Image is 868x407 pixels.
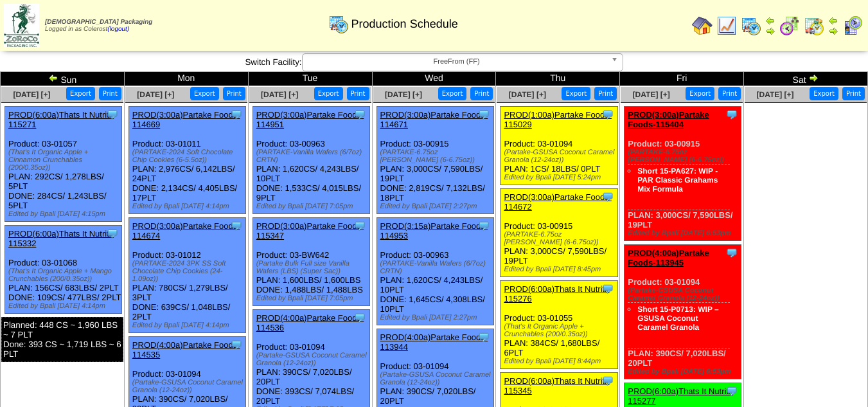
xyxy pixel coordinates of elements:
[48,73,58,83] img: arrowleft.gif
[477,330,490,343] img: Tooltip
[353,311,366,324] img: Tooltip
[504,357,617,365] div: Edited by Bpali [DATE] 8:44pm
[66,87,95,100] button: Export
[601,282,614,295] img: Tooltip
[380,221,488,240] a: PROD(3:15a)Partake Foods-114953
[106,108,119,121] img: Tooltip
[385,90,422,99] a: [DATE] [+]
[328,14,349,34] img: calendarprod.gif
[230,219,243,232] img: Tooltip
[4,4,39,47] img: zoroco-logo-small.webp
[128,107,245,214] div: Product: 03-01011 PLAN: 2,976CS / 6,142LBS / 24PLT DONE: 2,134CS / 4,405LBS / 17PLT
[633,90,670,99] a: [DATE] [+]
[628,386,733,406] a: PROD(6:00a)Thats It Nutriti-115277
[741,15,761,36] img: calendarprod.gif
[132,149,245,164] div: (PARTAKE-2024 Soft Chocolate Chip Cookies (6-5.5oz))
[779,15,800,36] img: calendarblend.gif
[256,260,369,275] div: (Partake Bulk Full size Vanilla Wafers (LBS) (Super Sac))
[620,72,744,86] td: Fri
[45,19,152,26] span: [DEMOGRAPHIC_DATA] Packaging
[810,87,838,100] button: Export
[637,305,719,332] a: Short 15-P0713: WIP – GSUSA Coconut Caramel Granola
[380,203,493,210] div: Edited by Bpali [DATE] 2:27pm
[828,26,838,36] img: arrowright.gif
[132,203,245,210] div: Edited by Bpali [DATE] 4:14pm
[13,90,50,99] a: [DATE] [+]
[601,374,614,387] img: Tooltip
[692,15,713,36] img: home.gif
[132,221,240,240] a: PROD(3:00a)Partake Foods-114674
[637,167,718,194] a: Short 15-PA627: WIP - PAR Classic Grahams Mix Formula
[314,87,343,100] button: Export
[256,203,369,210] div: Edited by Bpali [DATE] 7:05pm
[686,87,714,100] button: Export
[628,368,741,375] div: Edited by Bpali [DATE] 6:53pm
[628,248,709,267] a: PROD(4:00a)Partake Foods-113945
[842,15,863,36] img: calendarcustomer.gif
[353,219,366,232] img: Tooltip
[380,260,493,275] div: (PARTAKE-Vanilla Wafers (6/7oz) CRTN)
[504,323,617,338] div: (That's It Organic Apple + Crunchables (200/0.35oz))
[106,227,119,240] img: Tooltip
[380,314,493,321] div: Edited by Bpali [DATE] 2:27pm
[504,266,617,273] div: Edited by Bpali [DATE] 8:45pm
[842,87,865,100] button: Print
[500,281,617,369] div: Product: 03-01055 PLAN: 384CS / 1,680LBS / 6PLT
[230,108,243,121] img: Tooltip
[128,218,245,333] div: Product: 03-01012 PLAN: 780CS / 1,279LBS / 3PLT DONE: 639CS / 1,048LBS / 2PLT
[132,110,240,129] a: PROD(3:00a)Partake Foods-114669
[624,245,741,379] div: Product: 03-01094 PLAN: 390CS / 7,020LBS / 20PLT
[132,321,245,329] div: Edited by Bpali [DATE] 4:14pm
[725,246,738,259] img: Tooltip
[601,108,614,121] img: Tooltip
[500,189,617,277] div: Product: 03-00915 PLAN: 3,000CS / 7,590LBS / 19PLT
[308,54,606,69] span: FreeFrom (FF)
[380,332,488,352] a: PROD(4:00a)Partake Foods-113944
[628,110,709,129] a: PROD(3:00a)Partake Foods-115404
[504,284,609,303] a: PROD(6:00a)Thats It Nutriti-115276
[500,107,617,185] div: Product: 03-01094 PLAN: 1CS / 18LBS / 0PLT
[477,108,490,121] img: Tooltip
[99,87,121,100] button: Print
[1,317,123,362] div: Planned: 448 CS ~ 1,960 LBS ~ 7 PLT Done: 393 CS ~ 1,719 LBS ~ 6 PLT
[496,72,620,86] td: Thu
[470,87,493,100] button: Print
[380,110,488,129] a: PROD(3:00a)Partake Foods-114671
[804,15,824,36] img: calendarinout.gif
[376,107,493,214] div: Product: 03-00915 PLAN: 3,000CS / 7,590LBS / 19PLT DONE: 2,819CS / 7,132LBS / 18PLT
[1,72,125,86] td: Sun
[765,26,775,36] img: arrowright.gif
[8,229,114,248] a: PROD(6:00a)Thats It Nutriti-115332
[230,338,243,351] img: Tooltip
[137,90,174,99] a: [DATE] [+]
[477,219,490,232] img: Tooltip
[725,108,738,121] img: Tooltip
[132,340,240,359] a: PROD(4:00a)Partake Foods-114535
[504,110,612,129] a: PROD(1:00a)Partake Foods-115029
[725,384,738,397] img: Tooltip
[504,149,617,164] div: (Partake-GSUSA Coconut Caramel Granola (12-24oz))
[132,260,245,283] div: (PARTAKE-2024 3PK SS Soft Chocolate Chip Cookies (24-1.09oz))
[562,87,590,100] button: Export
[8,267,121,283] div: (That's It Organic Apple + Mango Crunchables (200/0.35oz))
[718,87,741,100] button: Print
[223,87,245,100] button: Print
[380,149,493,164] div: (PARTAKE-6.75oz [PERSON_NAME] (6-6.75oz))
[261,90,298,99] a: [DATE] [+]
[107,26,129,33] a: (logout)
[256,313,364,332] a: PROD(4:00a)Partake Foods-114536
[132,379,245,394] div: (Partake-GSUSA Coconut Caramel Granola (12-24oz))
[828,15,838,26] img: arrowleft.gif
[380,371,493,386] div: (Partake-GSUSA Coconut Caramel Granola (12-24oz))
[504,174,617,181] div: Edited by Bpali [DATE] 5:24pm
[438,87,467,100] button: Export
[353,108,366,121] img: Tooltip
[601,190,614,203] img: Tooltip
[124,72,248,86] td: Mon
[372,72,496,86] td: Wed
